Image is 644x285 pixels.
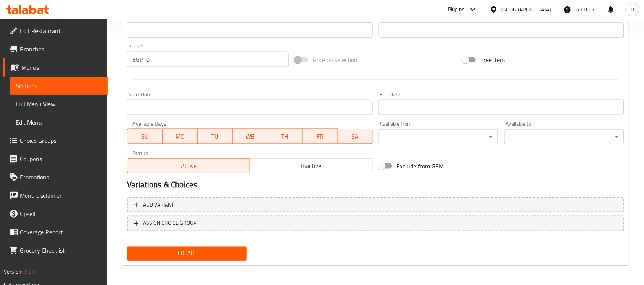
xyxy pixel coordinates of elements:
[127,22,372,38] input: Please enter product barcode
[16,81,101,90] span: Sections
[127,197,624,213] button: Add variant
[236,131,265,142] span: WE
[3,40,108,58] a: Branches
[233,129,268,144] button: WE
[3,150,108,168] a: Coupons
[163,129,198,144] button: MO
[253,160,369,171] span: Inactive
[20,191,101,200] span: Menu disclaimer
[270,131,299,142] span: TH
[16,118,101,127] span: Edit Menu
[341,131,370,142] span: SA
[201,131,230,142] span: TU
[24,267,35,277] span: 1.0.0
[448,5,465,14] div: Plugins
[3,168,108,186] a: Promotions
[16,99,101,109] span: Full Menu View
[3,186,108,205] a: Menu disclaimer
[127,179,624,191] h2: Variations & Choices
[20,227,101,237] span: Coverage Report
[143,200,174,210] span: Add variant
[20,45,101,54] span: Branches
[480,55,505,64] span: Free item
[379,22,624,38] input: Please enter product sku
[338,129,373,144] button: SA
[313,55,358,64] span: Price on selection
[631,5,634,14] span: D
[133,249,241,258] span: Create
[20,154,101,163] span: Coupons
[397,162,444,171] span: Exclude from GEM
[303,129,338,144] button: FR
[130,131,159,142] span: SU
[3,131,108,150] a: Choice Groups
[127,158,250,173] button: Active
[127,216,624,231] button: ASSIGN CHOICE GROUP
[20,246,101,255] span: Grocery Checklist
[3,205,108,223] a: Upsell
[3,58,108,77] a: Menus
[20,173,101,182] span: Promotions
[4,267,23,277] span: Version:
[10,113,108,131] a: Edit Menu
[501,5,551,14] div: [GEOGRAPHIC_DATA]
[127,129,163,144] button: SU
[127,247,247,261] button: Create
[166,131,195,142] span: MO
[21,63,101,72] span: Menus
[10,95,108,113] a: Full Menu View
[306,131,335,142] span: FR
[130,160,247,171] span: Active
[267,129,303,144] button: TH
[198,129,233,144] button: TU
[3,241,108,259] a: Grocery Checklist
[250,158,372,173] button: Inactive
[132,55,143,64] p: EGP
[143,219,196,228] span: ASSIGN CHOICE GROUP
[10,77,108,95] a: Sections
[379,129,499,144] div: ​
[3,223,108,241] a: Coverage Report
[20,26,101,35] span: Edit Restaurant
[3,22,108,40] a: Edit Restaurant
[20,209,101,218] span: Upsell
[146,52,289,67] input: Please enter price
[20,136,101,145] span: Choice Groups
[504,129,624,144] div: ​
